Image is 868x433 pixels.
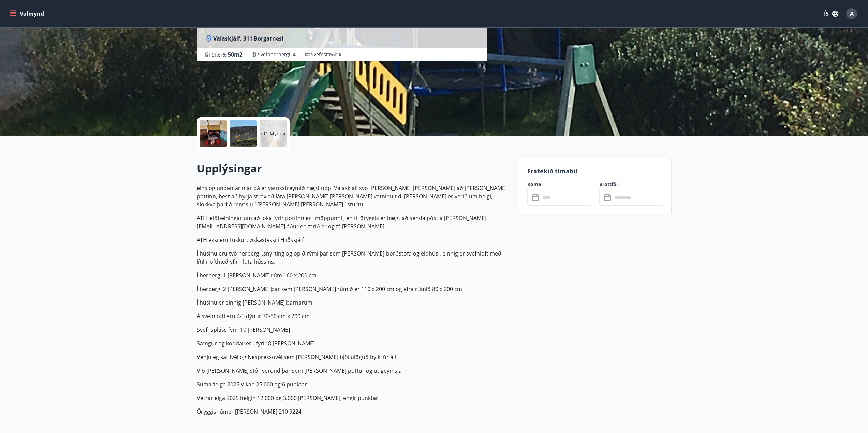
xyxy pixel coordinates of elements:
p: Í húsinu eru tvö herbergi ,snyrting og opið rými þar sem [PERSON_NAME]-borðstofa og eldhús , einn... [197,249,511,266]
p: Svefnspláss fyrir 10 [PERSON_NAME] [197,326,511,334]
p: Vetrarleiga 2025 helgin 12.000 og 3.000 [PERSON_NAME], engir punktar [197,394,511,402]
p: Öryggisnúmer [PERSON_NAME] 210 9224 [197,407,511,416]
label: Brottför [599,181,663,188]
p: Í húsinu er einnig [PERSON_NAME] barnarúm [197,298,511,307]
span: A [850,10,854,17]
p: eins og undanfarin ár þá er vatnsstreymið hægt uppí Valaskjálf svo [PERSON_NAME] [PERSON_NAME] að... [197,184,511,208]
p: ATH leiðbeiningar um að loka fyrir pottinn er í möppunni , en til öryggis er hægt að senda póst á... [197,214,511,230]
span: 6 [339,51,341,58]
label: Koma [527,181,591,188]
span: 4 [293,51,296,58]
span: Stærð : [212,50,242,59]
button: ÍS [820,7,842,20]
span: Svefnherbergi : [258,51,296,58]
p: ATH ekki eru tuskur, viskastykki í Hliðskjálf [197,236,511,244]
span: Valaskjálf, 311 Borgarnesi [213,35,283,42]
p: Á svefnlofti eru 4-5 dýnur 70-80 cm x 200 cm [197,312,511,320]
p: Við [PERSON_NAME] stór verönd þar sem [PERSON_NAME] pottur og útigeymsla [197,367,511,375]
p: Frátekið tímabil [527,167,663,175]
p: Sumarleiga 2025 Vikan 25.000 og 6 punktar [197,380,511,388]
p: Í herbergi 2 [PERSON_NAME] þar sem [PERSON_NAME] rúmið er 110 x 200 cm og efra rúmið 80 x 200 cm [197,285,511,293]
p: Venjuleg kaffivél og Nespressovél sem [PERSON_NAME] bjöllulöguð hylki úr áli [197,353,511,361]
h2: Upplýsingar [197,161,511,176]
p: Í herbergi 1 [PERSON_NAME] rúm 160 x 200 cm [197,271,511,279]
button: A [843,5,860,22]
p: Sængur og koddar eru fyrir 8 [PERSON_NAME] [197,339,511,347]
span: 50 m2 [228,51,242,58]
span: Svefnstæði : [311,51,341,58]
p: +11 Myndir [260,130,286,137]
button: menu [8,7,47,20]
